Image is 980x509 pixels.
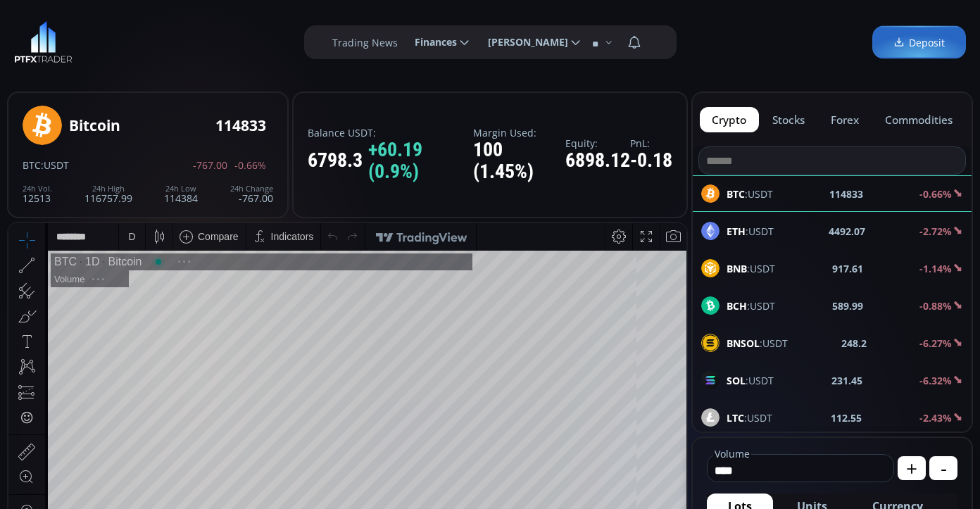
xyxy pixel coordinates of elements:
[832,261,863,276] b: 917.61
[700,107,759,132] button: crypto
[23,184,52,193] div: 24h Vol.
[929,456,957,480] button: -
[872,26,966,59] a: Deposit
[91,32,133,45] div: Bitcoin
[473,127,565,138] label: Margin Used:
[893,35,945,50] span: Deposit
[819,107,872,132] button: forex
[727,299,775,313] span: :USDT
[727,336,788,351] span: :USDT
[164,184,198,203] div: 114384
[831,410,862,425] b: 112.55
[308,127,473,138] label: Balance USDT:
[727,374,746,387] b: SOL
[478,28,568,56] span: [PERSON_NAME]
[215,118,266,134] div: 114833
[308,139,473,183] div: 6798.3
[760,107,817,132] button: stocks
[898,456,926,480] button: +
[919,337,952,350] b: -6.27%
[727,261,775,276] span: :USDT
[84,184,132,203] div: 116757.99
[727,411,744,425] b: LTC
[919,374,952,387] b: -6.32%
[841,336,867,351] b: 248.2
[565,150,630,172] div: 6898.12
[230,184,273,193] div: 24h Change
[69,118,120,134] div: Bitcoin
[727,410,772,425] span: :USDT
[630,150,672,172] div: -0.18
[46,51,76,61] div: Volume
[727,224,774,239] span: :USDT
[144,32,156,45] div: Market open
[829,224,865,239] b: 4492.07
[727,373,774,388] span: :USDT
[23,184,52,203] div: 12513
[234,160,266,170] span: -0.66%
[230,184,273,203] div: -767.00
[872,107,965,132] button: commodities
[919,262,952,275] b: -1.14%
[68,32,91,45] div: 1D
[164,184,198,193] div: 24h Low
[368,139,473,183] span: +60.19 (0.9%)
[120,8,127,19] div: D
[919,225,952,238] b: -2.72%
[46,32,68,45] div: BTC
[84,184,132,193] div: 24h High
[727,299,747,313] b: BCH
[14,21,73,63] img: LOGO
[263,8,306,19] div: Indicators
[23,158,41,172] span: BTC
[565,138,630,149] label: Equity:
[919,299,952,313] b: -0.88%
[193,160,227,170] span: -767.00
[41,158,69,172] span: :USDT
[831,373,862,388] b: 231.45
[727,337,760,350] b: BNSOL
[832,299,863,313] b: 589.99
[189,8,230,19] div: Compare
[919,411,952,425] b: -2.43%
[405,28,457,56] span: Finances
[727,262,747,275] b: BNB
[332,35,398,50] label: Trading News
[473,139,565,183] div: 100 (1.45%)
[13,188,24,201] div: 
[727,225,746,238] b: ETH
[630,138,672,149] label: PnL:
